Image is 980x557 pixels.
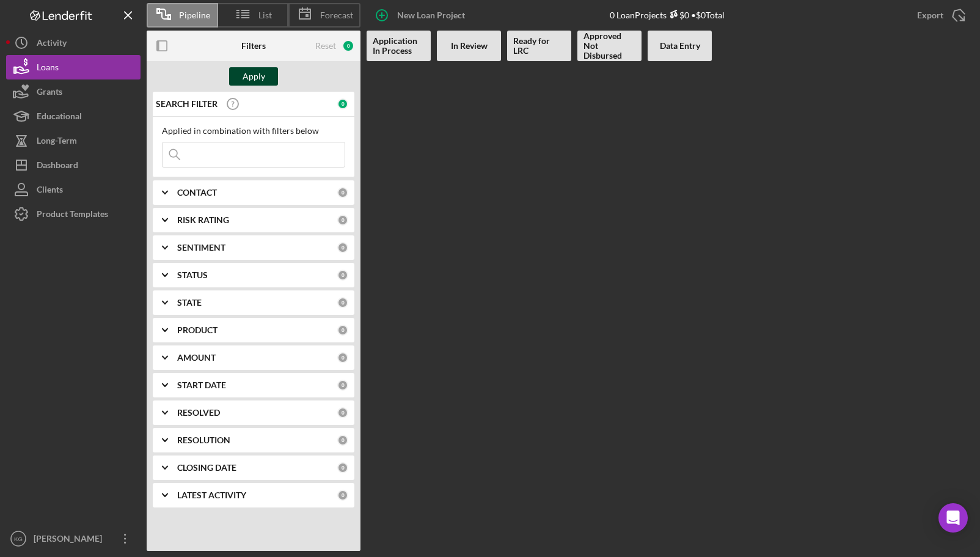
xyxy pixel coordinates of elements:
b: Approved Not Disbursed [583,31,635,61]
button: Loans [6,55,141,79]
div: 0 [337,242,348,253]
div: 0 [337,325,348,336]
b: STATE [177,298,202,308]
div: [PERSON_NAME] [31,526,110,554]
div: 0 [337,380,348,391]
div: Export [917,3,943,28]
button: Grants [6,79,141,104]
button: Export [905,3,974,28]
b: AMOUNT [177,353,216,363]
div: 0 [337,407,348,418]
b: START DATE [177,380,226,390]
div: 0 [342,40,354,52]
div: Long-Term [37,128,77,156]
button: Activity [6,31,141,55]
div: 0 Loan Projects • $0 Total [610,10,725,20]
button: New Loan Project [367,3,477,28]
div: Apply [243,67,265,86]
div: Loans [37,55,59,83]
button: KG[PERSON_NAME] [6,526,141,551]
div: $0 [667,10,689,20]
b: Filters [241,41,266,51]
button: Apply [229,67,278,86]
div: Clients [37,177,63,205]
div: New Loan Project [397,3,465,28]
b: RESOLVED [177,408,220,418]
div: 0 [337,435,348,446]
span: List [258,10,272,20]
div: 0 [337,98,348,109]
b: CONTACT [177,188,217,197]
button: Educational [6,104,141,128]
b: Application In Process [373,36,425,56]
button: Product Templates [6,202,141,226]
div: 0 [337,297,348,308]
div: Grants [37,79,62,107]
div: 0 [337,352,348,363]
div: Reset [315,41,336,51]
b: SENTIMENT [177,243,225,253]
div: 0 [337,270,348,281]
b: RISK RATING [177,215,229,225]
b: SEARCH FILTER [156,99,218,109]
button: Dashboard [6,153,141,177]
span: Forecast [320,10,353,20]
button: Long-Term [6,128,141,153]
div: Open Intercom Messenger [938,503,968,533]
div: 0 [337,462,348,473]
div: 0 [337,187,348,198]
button: Clients [6,177,141,202]
b: CLOSING DATE [177,463,236,473]
b: LATEST ACTIVITY [177,490,246,500]
div: Product Templates [37,202,108,229]
div: 0 [337,490,348,501]
div: 0 [337,215,348,226]
b: RESOLUTION [177,435,230,445]
span: Pipeline [179,10,210,20]
div: Dashboard [37,153,78,180]
b: PRODUCT [177,325,218,335]
text: KG [14,536,23,542]
div: Activity [37,31,67,58]
b: STATUS [177,270,208,280]
div: Applied in combination with filters below [162,126,345,136]
div: Educational [37,104,82,131]
b: Ready for LRC [513,36,565,56]
b: Data Entry [660,41,700,51]
b: In Review [451,41,488,51]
